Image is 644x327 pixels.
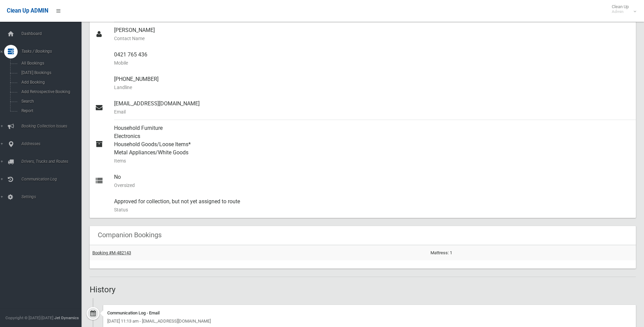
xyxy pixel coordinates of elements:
small: Admin [612,9,629,14]
small: Mobile [114,59,630,67]
strong: Jet Dynamics [54,315,79,320]
div: Communication Log - Email [107,309,632,317]
span: Search [19,99,81,104]
small: Status [114,206,630,214]
td: Mattress: 1 [428,245,636,260]
span: Dashboard [19,31,87,36]
div: No [114,169,630,193]
span: Addresses [19,141,87,146]
small: Items [114,157,630,165]
span: Clean Up ADMIN [7,7,48,14]
span: Communication Log [19,177,87,182]
span: All Bookings [19,61,81,66]
small: Landline [114,83,630,91]
a: [EMAIL_ADDRESS][DOMAIN_NAME]Email [90,96,636,120]
span: Copyright © [DATE]-[DATE] [5,315,53,320]
span: Report [19,108,81,113]
div: Household Furniture Electronics Household Goods/Loose Items* Metal Appliances/White Goods [114,120,630,169]
a: Booking #M-482143 [92,250,131,255]
small: Contact Name [114,34,630,42]
span: Settings [19,194,87,199]
span: Tasks / Bookings [19,49,87,54]
span: Drivers, Trucks and Routes [19,159,87,164]
span: Booking Collection Issues [19,124,87,128]
span: Clean Up [608,4,636,14]
div: Approved for collection, but not yet assigned to route [114,193,630,218]
div: [PERSON_NAME] [114,22,630,47]
header: Companion Bookings [90,228,170,242]
span: Add Retrospective Booking [19,89,81,94]
small: Oversized [114,181,630,189]
h2: History [90,285,636,294]
div: [EMAIL_ADDRESS][DOMAIN_NAME] [114,96,630,120]
span: [DATE] Bookings [19,70,81,75]
div: [DATE] 11:13 am - [EMAIL_ADDRESS][DOMAIN_NAME] [107,317,632,325]
div: [PHONE_NUMBER] [114,71,630,96]
small: Email [114,108,630,116]
div: 0421 765 436 [114,47,630,71]
span: Add Booking [19,80,81,85]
